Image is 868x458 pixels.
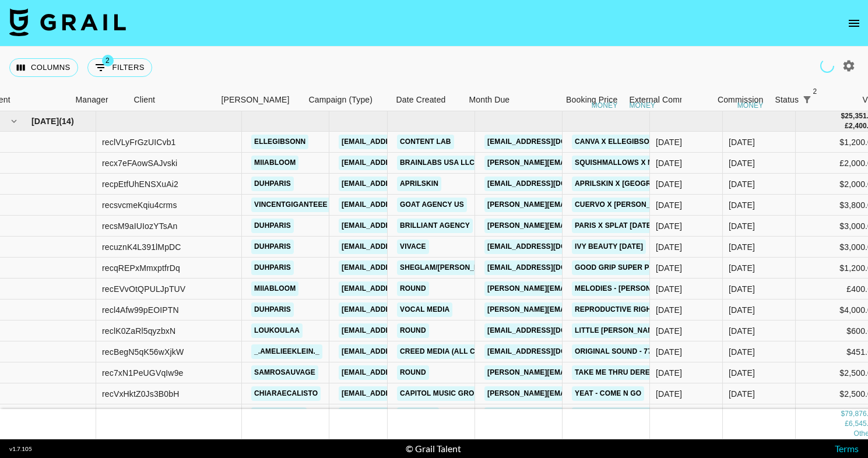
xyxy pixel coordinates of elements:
div: recsM9aIUIozYTsAn [102,220,177,232]
div: recBegN5qK56wXjkW [102,346,184,358]
a: [EMAIL_ADDRESS][DOMAIN_NAME] [339,323,469,338]
a: [EMAIL_ADDRESS][DOMAIN_NAME] [484,323,615,338]
button: open drawer [842,12,866,35]
a: [EMAIL_ADDRESS][DOMAIN_NAME] [339,260,469,275]
div: recpEtfUhENSXuAi2 [102,178,178,190]
div: money [737,102,764,109]
div: Oct '25 [729,388,755,400]
span: [DATE] [31,115,59,127]
div: Month Due [463,89,536,111]
div: Oct '25 [729,157,755,169]
a: loukoulaa [251,323,303,338]
a: [PERSON_NAME][EMAIL_ADDRESS][DOMAIN_NAME] [484,302,674,317]
div: Oct '25 [729,262,755,274]
div: 18/09/2025 [656,262,682,274]
a: Round [397,365,429,380]
div: Oct '25 [729,178,755,190]
a: duhparis [251,260,294,275]
a: [EMAIL_ADDRESS][DOMAIN_NAME] [484,344,615,359]
a: [EMAIL_ADDRESS][DOMAIN_NAME] [339,281,469,296]
a: Canva X ElleGibson [572,135,658,149]
a: [PERSON_NAME][EMAIL_ADDRESS][DOMAIN_NAME] [484,365,674,380]
div: 23/09/2025 [656,241,682,253]
div: Campaign (Type) [308,89,372,111]
a: _.amelieeklein._ [251,344,322,359]
div: Oct '25 [729,325,755,337]
div: recl4Afw99pEOIPTN [102,304,179,316]
a: Content Lab [397,135,454,149]
a: Cuervo X [PERSON_NAME] [572,198,677,212]
div: Oct '25 [729,199,755,211]
a: [EMAIL_ADDRESS][DOMAIN_NAME] [339,219,469,233]
div: Client [133,89,155,111]
div: Commission [718,89,764,111]
a: Ivy Beauty [DATE] [572,239,646,254]
a: Brilliant Agency [397,219,473,233]
div: recqREPxMmxptfrDq [102,262,180,274]
a: Terms [835,443,859,454]
a: Vocal Media [397,302,452,317]
span: 2 [809,86,821,97]
div: Date Created [390,89,463,111]
a: [EMAIL_ADDRESS][DOMAIN_NAME] [339,198,469,212]
a: SHEGLAM/[PERSON_NAME] [397,260,500,275]
div: 07/08/2025 [656,157,682,169]
button: hide children [6,113,22,129]
div: Booker [215,89,303,111]
a: [EMAIL_ADDRESS][DOMAIN_NAME] [339,156,469,170]
a: APRILSKIN X [GEOGRAPHIC_DATA] [572,177,701,191]
a: [EMAIL_ADDRESS][DOMAIN_NAME] [339,135,469,149]
a: [EMAIL_ADDRESS][DOMAIN_NAME] [339,302,469,317]
div: 09/10/2025 [656,388,682,400]
div: 08/10/2025 [656,283,682,295]
div: Client [128,89,215,111]
div: External Commission [629,89,708,111]
button: Show filters [87,58,152,77]
div: 27/09/2025 [656,178,682,190]
div: 08/09/2025 [656,136,682,148]
div: money [629,102,655,109]
a: Paris x Splat [DATE] [572,219,656,233]
a: Original Sound - 77xenon [572,344,680,359]
div: Manager [69,89,128,111]
a: duhparis [251,177,294,191]
div: Month Due [469,89,509,111]
a: Cobrand [397,407,439,422]
a: samrosauvage [251,365,318,380]
a: Good Grip Super Power Duo [572,260,692,275]
div: Oct '25 [729,220,755,232]
div: [PERSON_NAME] [221,89,289,111]
span: 2 [102,55,114,66]
div: Oct '25 [729,346,755,358]
a: Creed Media (All Campaigns) [397,344,518,359]
a: [EMAIL_ADDRESS][DOMAIN_NAME] [484,177,615,191]
div: recuznK4L391lMpDC [102,241,181,253]
div: £ [845,419,849,429]
a: Melodies - [PERSON_NAME] [572,281,681,296]
img: Grail Talent [9,8,126,36]
div: recsvcmeKqiu4crms [102,199,177,211]
a: Little [PERSON_NAME] Concert [572,323,701,338]
div: Oct '25 [729,136,755,148]
a: Squishmallows X Mia [572,156,664,170]
button: Sort [815,91,831,108]
a: Yeat - Come N Go [572,386,644,401]
a: duhparis [251,302,294,317]
div: Oct '25 [729,367,755,379]
a: [PERSON_NAME][EMAIL_ADDRESS][PERSON_NAME][DOMAIN_NAME] [484,219,735,233]
div: Manager [75,89,108,111]
a: Round [397,281,429,296]
a: [PERSON_NAME] - Tiramisu [572,407,679,422]
div: Oct '25 [729,304,755,316]
a: Brainlabs USA LLC [397,156,477,170]
a: duhparis [251,219,294,233]
div: Oct '25 [729,241,755,253]
a: [EMAIL_ADDRESS][DOMAIN_NAME] [339,239,469,254]
div: v 1.7.105 [9,445,32,453]
a: Take Me Thru Dere - Metro Boomin [572,365,716,380]
a: vincentgiganteee [251,198,331,212]
div: money [592,102,618,109]
div: Oct '25 [729,283,755,295]
a: [EMAIL_ADDRESS][DOMAIN_NAME] [484,135,615,149]
a: chiaraecalisto [251,386,321,401]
